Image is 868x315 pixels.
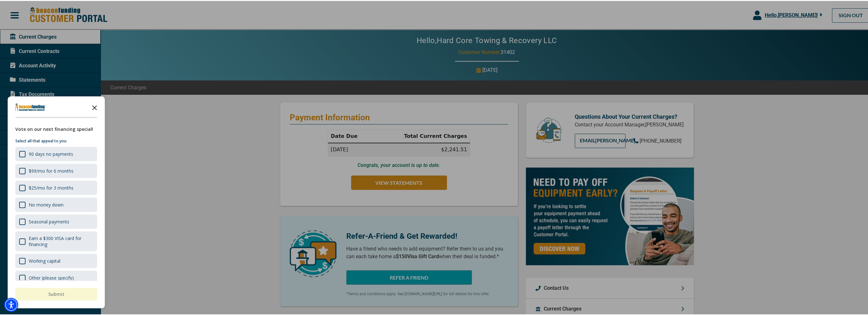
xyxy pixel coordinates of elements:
[15,146,97,160] div: 90 days no payments
[4,297,18,311] div: Accessibility Menu
[15,125,97,132] div: Vote on our next financing special!
[15,197,97,211] div: No money down
[29,167,73,173] div: $99/mo for 6 months
[15,163,97,177] div: $99/mo for 6 months
[15,137,97,143] p: Select all that appeal to you:
[15,253,97,267] div: Working capital
[29,218,69,224] div: Seasonal payments
[15,214,97,228] div: Seasonal payments
[29,274,74,280] div: Other (please specify)
[15,270,97,284] div: Other (please specify)
[29,201,64,207] div: No money down
[29,257,60,263] div: Working capital
[88,100,101,113] button: Close the survey
[29,234,93,246] div: Earn a $300 VISA card for financing
[29,184,73,190] div: $25/mo for 3 months
[15,287,97,300] button: Submit
[8,95,105,307] div: Survey
[29,150,73,156] div: 90 days no payments
[15,102,45,110] img: Company logo
[15,230,97,250] div: Earn a $300 VISA card for financing
[15,180,97,194] div: $25/mo for 3 months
